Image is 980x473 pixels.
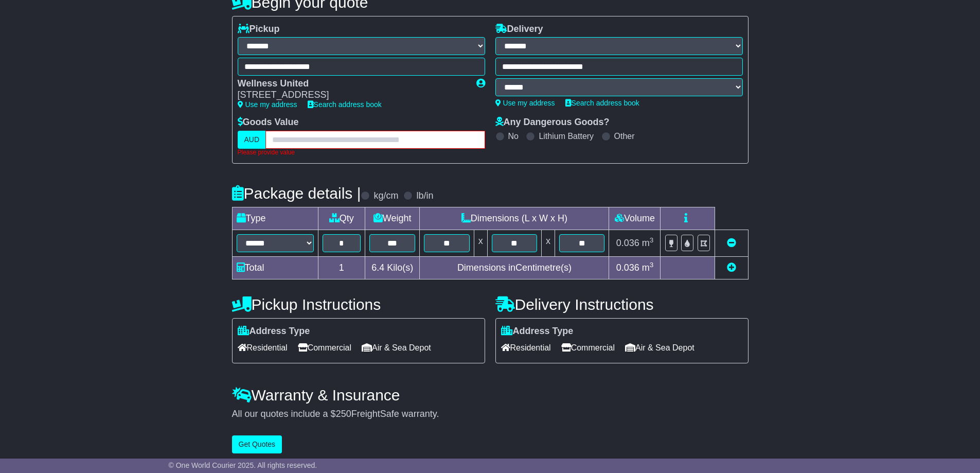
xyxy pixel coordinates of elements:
[495,296,749,313] h4: Delivery Instructions
[238,24,280,35] label: Pickup
[232,257,318,279] td: Total
[614,131,635,141] label: Other
[308,100,382,109] a: Search address book
[650,261,654,269] sup: 3
[616,238,639,248] span: 0.036
[232,207,318,230] td: Type
[232,387,749,404] h4: Warranty & Insurance
[642,238,654,248] span: m
[625,340,694,356] span: Air & Sea Depot
[318,257,365,279] td: 1
[495,24,543,35] label: Delivery
[373,190,398,202] label: kg/cm
[238,149,485,156] div: Please provide value
[238,100,297,109] a: Use my address
[501,326,574,337] label: Address Type
[495,99,555,107] a: Use my address
[365,257,420,279] td: Kilo(s)
[365,207,420,230] td: Weight
[501,340,551,356] span: Residential
[650,236,654,244] sup: 3
[238,117,299,128] label: Goods Value
[238,90,466,101] div: [STREET_ADDRESS]
[336,409,351,419] span: 250
[727,262,736,273] a: Add new item
[495,117,610,128] label: Any Dangerous Goods?
[232,185,361,202] h4: Package details |
[561,340,615,356] span: Commercial
[232,409,749,420] div: All our quotes include a $ FreightSafe warranty.
[474,230,487,257] td: x
[420,257,609,279] td: Dimensions in Centimetre(s)
[362,340,431,356] span: Air & Sea Depot
[238,78,466,90] div: Wellness United
[727,238,736,248] a: Remove this item
[232,296,485,313] h4: Pickup Instructions
[616,262,639,273] span: 0.036
[298,340,351,356] span: Commercial
[542,230,555,257] td: x
[238,326,310,337] label: Address Type
[609,207,661,230] td: Volume
[238,340,288,356] span: Residential
[539,131,594,141] label: Lithium Battery
[416,190,433,202] label: lb/in
[318,207,365,230] td: Qty
[565,99,639,107] a: Search address book
[508,131,519,141] label: No
[642,262,654,273] span: m
[420,207,609,230] td: Dimensions (L x W x H)
[371,262,384,273] span: 6.4
[169,461,317,469] span: © One World Courier 2025. All rights reserved.
[232,435,282,453] button: Get Quotes
[238,131,266,149] label: AUD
